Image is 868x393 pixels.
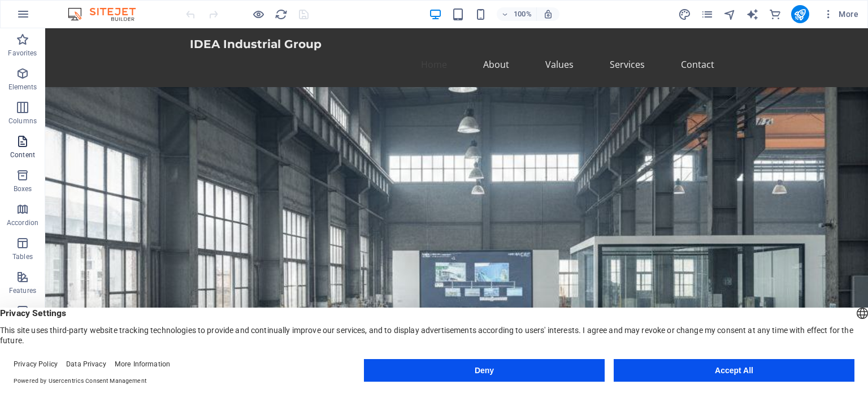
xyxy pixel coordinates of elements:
[9,286,36,295] p: Features
[769,8,782,21] i: Commerce
[791,5,809,23] button: publish
[543,9,553,19] i: On resize automatically adjust zoom level to fit chosen device.
[274,7,288,21] button: reload
[514,7,532,21] h6: 100%
[12,252,33,261] p: Tables
[818,5,863,23] button: More
[10,150,35,159] p: Content
[65,7,150,21] img: Editor Logo
[701,8,714,21] i: Pages (Ctrl+Alt+S)
[14,184,32,193] p: Boxes
[746,8,759,21] i: AI Writer
[26,318,40,321] button: 1
[8,116,37,126] p: Columns
[26,331,40,334] button: 2
[275,8,288,21] i: Reload page
[769,7,782,21] button: commerce
[823,8,858,20] span: More
[26,345,40,348] button: 3
[497,7,537,21] button: 100%
[8,49,37,58] p: Favorites
[8,83,37,92] p: Elements
[678,8,691,21] i: Design (Ctrl+Alt+Y)
[793,8,806,21] i: Publish
[251,7,265,21] button: Click here to leave preview mode and continue editing
[723,8,736,21] i: Navigator
[746,7,759,21] button: text_generator
[678,7,692,21] button: design
[723,7,737,21] button: navigator
[701,7,714,21] button: pages
[7,218,38,227] p: Accordion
